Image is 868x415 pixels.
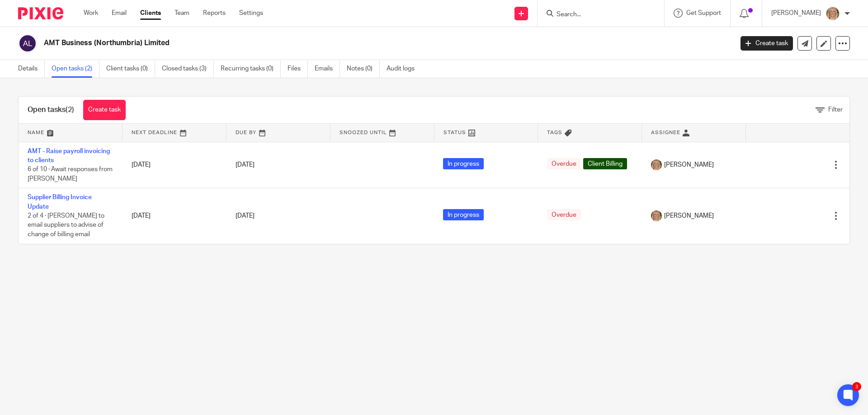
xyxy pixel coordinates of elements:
a: Open tasks (2) [52,60,99,78]
a: Settings [239,9,263,18]
a: Work [84,9,98,18]
span: [DATE] [236,213,255,219]
a: Closed tasks (3) [162,60,214,78]
span: Status [443,130,466,135]
a: Details [18,60,45,78]
span: [PERSON_NAME] [664,160,714,169]
img: Pixie [18,7,63,19]
a: Team [175,9,189,18]
a: Notes (0) [347,60,380,78]
span: (2) [66,106,74,113]
td: [DATE] [123,188,226,244]
span: Overdue [547,209,581,220]
span: Tags [547,130,562,135]
span: 2 of 4 · [PERSON_NAME] to email suppliers to advise of change of billing email [28,213,104,238]
div: 3 [852,382,861,391]
p: [PERSON_NAME] [771,9,821,18]
input: Search [556,11,637,19]
a: Create task [741,36,793,51]
span: Filter [828,107,843,113]
span: [PERSON_NAME] [664,211,714,220]
h1: Open tasks [28,105,74,115]
span: 6 of 10 · Await responses from [PERSON_NAME] [28,166,113,182]
a: Reports [203,9,226,18]
a: Audit logs [387,60,421,78]
img: svg%3E [18,34,37,53]
h2: AMT Business (Northumbria) Limited [44,38,590,48]
span: Overdue [547,158,581,169]
a: AMT - Raise payroll invoicing to clients [28,148,110,163]
span: Get Support [686,10,721,16]
a: Supplier Billing Invoice Update [28,194,92,210]
a: Emails [315,60,340,78]
a: Client tasks (0) [106,60,155,78]
span: In progress [443,209,484,220]
img: JW%20photo.JPG [651,210,662,221]
span: Snoozed Until [340,130,387,135]
a: Clients [140,9,161,18]
img: JW%20photo.JPG [826,6,840,21]
img: JW%20photo.JPG [651,159,662,170]
span: Client Billing [583,158,627,169]
td: [DATE] [123,142,226,188]
a: Email [112,9,127,18]
a: Recurring tasks (0) [221,60,281,78]
span: In progress [443,158,484,169]
a: Files [288,60,308,78]
a: Create task [83,100,126,120]
span: [DATE] [236,162,255,168]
